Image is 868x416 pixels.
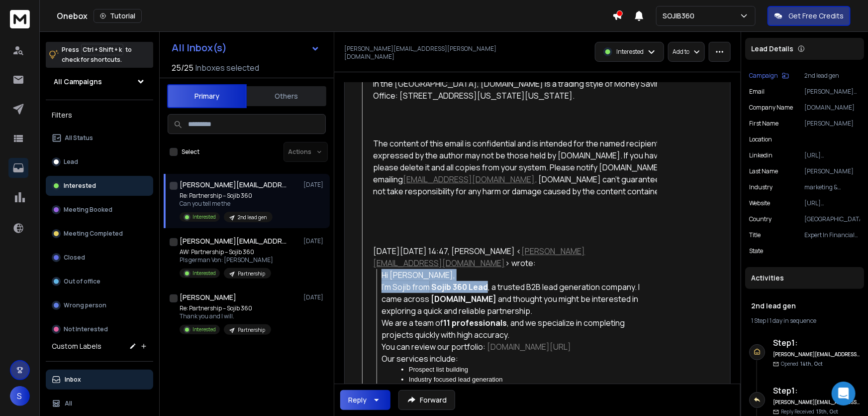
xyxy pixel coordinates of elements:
[62,45,132,65] p: Press to check for shortcuts.
[172,62,193,74] span: 25 / 25
[804,183,860,191] p: marketing & advertising
[94,9,142,23] button: Tutorial
[64,277,100,285] p: Out of office
[46,319,153,339] button: Not Interested
[409,365,649,375] div: Prospect list building
[54,77,102,87] h1: All Campaigns
[57,9,612,23] div: Onebox
[673,48,689,56] p: Add to
[303,293,326,301] p: [DATE]
[238,214,267,221] p: 2nd lead gen
[180,248,273,256] p: AW: Partnership – Sojib 360
[431,293,496,304] strong: [DOMAIN_NAME]
[431,281,488,292] strong: Sojib 360 Lead
[195,62,259,74] h3: Inboxes selected
[64,325,108,333] p: Not Interested
[65,134,93,142] p: All Status
[749,167,778,175] p: Last Name
[180,192,273,200] p: Re: Partnership – Sojib 360
[749,199,770,207] p: website
[749,183,772,191] p: industry
[303,237,326,245] p: [DATE]
[832,382,856,406] div: Open Intercom Messenger
[64,230,123,238] p: Meeting Completed
[781,408,838,416] p: Reply Received
[749,88,765,96] p: Email
[180,180,289,190] h1: [PERSON_NAME][EMAIL_ADDRESS][PERSON_NAME][DOMAIN_NAME]
[46,176,153,196] button: Interested
[46,224,153,244] button: Meeting Completed
[374,245,650,269] div: [DATE][DATE] 14:47, [PERSON_NAME] < > wrote:
[751,301,858,311] h1: 2nd lead gen
[749,104,793,112] p: Company Name
[663,11,698,21] p: SOJIB360
[749,247,763,255] p: State
[382,281,649,317] div: I’m Sojib from , a trusted B2B lead generation company. I came across and thought you might be in...
[804,72,860,80] p: 2nd lead gen
[773,399,860,406] h6: [PERSON_NAME][EMAIL_ADDRESS][DOMAIN_NAME]
[238,270,265,277] p: Partnership
[804,199,860,207] p: [URL][DOMAIN_NAME]
[768,6,851,26] button: Get Free Credits
[303,181,326,189] p: [DATE]
[193,213,216,221] p: Interested
[180,200,273,208] p: Can you tell me the
[816,408,838,415] span: 13th, Oct
[167,84,247,108] button: Primary
[180,256,273,264] p: Pls german Von: [PERSON_NAME]
[344,45,535,61] p: [PERSON_NAME][EMAIL_ADDRESS][PERSON_NAME][DOMAIN_NAME]
[804,88,860,96] p: [PERSON_NAME][EMAIL_ADDRESS][PERSON_NAME][DOMAIN_NAME]
[180,292,236,302] h1: [PERSON_NAME]
[46,200,153,220] button: Meeting Booked
[749,72,789,80] button: Campaign
[749,151,772,159] p: linkedin
[46,72,153,92] button: All Campaigns
[804,151,860,159] p: [URL][DOMAIN_NAME][PERSON_NAME]
[81,44,123,55] span: Ctrl + Shift + k
[382,353,649,365] div: Our services include:
[247,85,326,107] button: Others
[172,43,227,53] h1: All Inbox(s)
[749,120,778,128] p: First Name
[348,395,367,405] div: Reply
[46,108,153,122] h3: Filters
[800,360,823,367] span: 14th, Oct
[10,386,30,406] button: S
[749,136,772,143] p: location
[382,317,649,353] div: We are a team of , and we specialize in completing projects quickly with high accuracy. You can r...
[487,341,571,352] a: [DOMAIN_NAME][URL]
[46,272,153,291] button: Out of office
[46,152,153,172] button: Lead
[788,11,844,21] p: Get Free Credits
[340,390,390,410] button: Reply
[804,215,860,223] p: [GEOGRAPHIC_DATA]
[770,316,816,325] span: 1 day in sequence
[182,148,199,156] label: Select
[616,48,644,56] p: Interested
[409,375,649,385] div: Industry focused lead generation
[52,341,101,351] h3: Custom Labels
[443,317,507,328] strong: 11 professionals
[64,182,96,190] p: Interested
[773,351,860,358] h6: [PERSON_NAME][EMAIL_ADDRESS][DOMAIN_NAME]
[751,316,766,325] span: 1 Step
[781,360,823,368] p: Opened
[193,270,216,277] p: Interested
[64,158,78,166] p: Lead
[238,326,265,334] p: Partnership
[751,317,858,325] div: |
[398,390,455,410] button: Forward
[751,44,793,54] p: Lead Details
[804,104,860,112] p: [DOMAIN_NAME]
[46,370,153,390] button: Inbox
[749,231,761,239] p: title
[773,385,860,397] h6: Step 1 :
[180,312,271,320] p: Thank you and I will.
[804,167,860,175] p: [PERSON_NAME]
[745,267,864,289] div: Activities
[46,394,153,414] button: All
[65,400,72,408] p: All
[180,236,289,246] h1: [PERSON_NAME][EMAIL_ADDRESS][DOMAIN_NAME]
[64,206,112,214] p: Meeting Booked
